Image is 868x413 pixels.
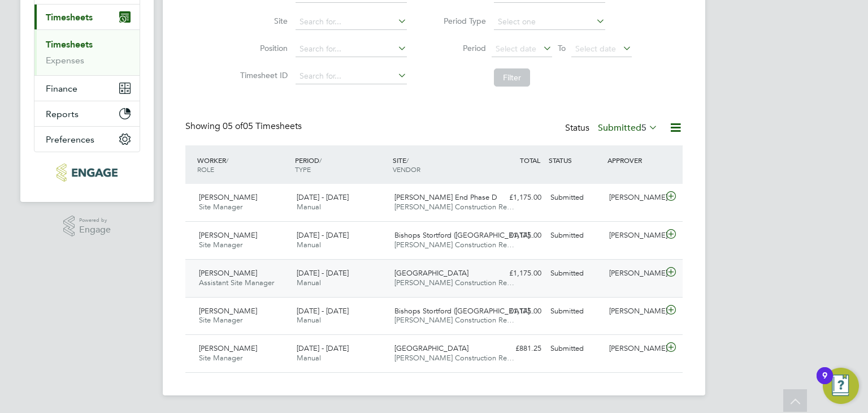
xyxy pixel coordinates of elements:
[546,150,605,170] div: STATUS
[487,226,546,245] div: £1,175.00
[435,16,486,26] label: Period Type
[199,192,257,202] span: [PERSON_NAME]
[297,343,349,353] span: [DATE] - [DATE]
[34,127,140,152] button: Preferences
[823,368,859,404] button: Open Resource Center, 9 new notifications
[79,225,111,235] span: Engage
[390,150,488,179] div: SITE
[297,192,349,202] span: [DATE] - [DATE]
[296,68,407,84] input: Search for...
[546,264,605,283] div: Submitted
[199,202,242,212] span: Site Manager
[520,156,540,165] span: TOTAL
[34,164,140,182] a: Go to home page
[226,156,228,165] span: /
[34,5,140,29] button: Timesheets
[46,55,84,66] a: Expenses
[598,122,658,134] label: Submitted
[605,339,663,358] div: [PERSON_NAME]
[394,343,468,353] span: [GEOGRAPHIC_DATA]
[546,226,605,245] div: Submitted
[565,121,660,136] div: Status
[199,343,257,353] span: [PERSON_NAME]
[34,29,140,75] div: Timesheets
[297,353,321,363] span: Manual
[292,150,390,179] div: PERIOD
[487,188,546,207] div: £1,175.00
[199,278,274,287] span: Assistant Site Manager
[394,278,514,287] span: [PERSON_NAME] Construction Re…
[494,68,530,87] button: Filter
[34,76,140,101] button: Finance
[46,12,93,23] span: Timesheets
[394,268,468,278] span: [GEOGRAPHIC_DATA]
[546,339,605,358] div: Submitted
[297,268,349,278] span: [DATE] - [DATE]
[237,70,288,80] label: Timesheet ID
[605,226,663,245] div: [PERSON_NAME]
[34,101,140,126] button: Reports
[223,121,302,132] span: 05 Timesheets
[199,353,242,363] span: Site Manager
[297,202,321,212] span: Manual
[554,41,569,55] span: To
[494,14,605,30] input: Select one
[435,43,486,53] label: Period
[199,240,242,249] span: Site Manager
[57,164,117,182] img: acr-ltd-logo-retina.png
[605,188,663,207] div: [PERSON_NAME]
[237,43,288,53] label: Position
[199,230,257,240] span: [PERSON_NAME]
[394,315,514,325] span: [PERSON_NAME] Construction Re…
[394,353,514,363] span: [PERSON_NAME] Construction Re…
[297,240,321,249] span: Manual
[394,202,514,212] span: [PERSON_NAME] Construction Re…
[605,302,663,321] div: [PERSON_NAME]
[199,306,257,316] span: [PERSON_NAME]
[194,150,292,179] div: WORKER
[199,315,242,325] span: Site Manager
[46,39,93,50] a: Timesheets
[394,306,537,316] span: Bishops Stortford ([GEOGRAPHIC_DATA]…
[237,16,288,26] label: Site
[641,122,646,134] span: 5
[46,109,79,119] span: Reports
[487,302,546,321] div: £1,175.00
[297,315,321,325] span: Manual
[297,306,349,316] span: [DATE] - [DATE]
[297,230,349,240] span: [DATE] - [DATE]
[296,41,407,57] input: Search for...
[79,216,111,225] span: Powered by
[223,121,243,132] span: 05 of
[46,83,77,94] span: Finance
[295,165,311,174] span: TYPE
[393,165,420,174] span: VENDOR
[546,302,605,321] div: Submitted
[394,192,497,202] span: [PERSON_NAME] End Phase D
[46,134,94,145] span: Preferences
[406,156,409,165] span: /
[394,230,537,240] span: Bishops Stortford ([GEOGRAPHIC_DATA]…
[199,268,257,278] span: [PERSON_NAME]
[185,121,304,132] div: Showing
[319,156,322,165] span: /
[63,216,111,237] a: Powered byEngage
[487,264,546,283] div: £1,175.00
[822,376,827,390] div: 9
[496,44,536,54] span: Select date
[297,278,321,287] span: Manual
[394,240,514,249] span: [PERSON_NAME] Construction Re…
[605,150,663,170] div: APPROVER
[605,264,663,283] div: [PERSON_NAME]
[487,339,546,358] div: £881.25
[575,44,616,54] span: Select date
[296,14,407,30] input: Search for...
[546,188,605,207] div: Submitted
[197,165,214,174] span: ROLE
